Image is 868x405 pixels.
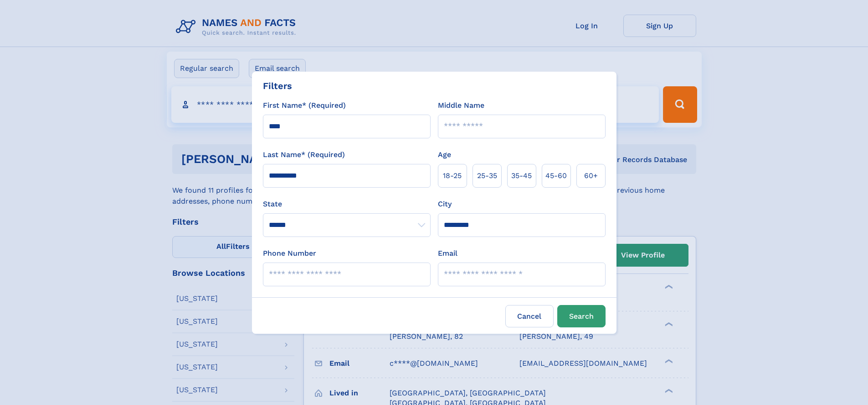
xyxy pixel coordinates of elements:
[263,199,431,210] label: State
[263,79,292,93] div: Filters
[438,149,451,160] label: Age
[438,100,484,111] label: Middle Name
[263,149,345,160] label: Last Name* (Required)
[557,305,606,327] button: Search
[511,170,532,181] span: 35‑45
[263,248,316,259] label: Phone Number
[438,199,452,210] label: City
[438,248,457,259] label: Email
[505,305,554,327] label: Cancel
[477,170,497,181] span: 25‑35
[584,170,598,181] span: 60+
[545,170,567,181] span: 45‑60
[443,170,462,181] span: 18‑25
[263,100,346,111] label: First Name* (Required)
